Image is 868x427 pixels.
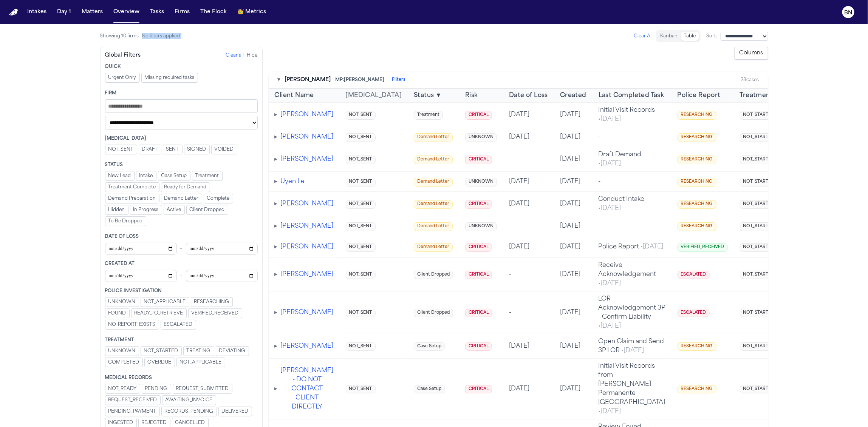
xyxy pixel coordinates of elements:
[554,257,593,291] td: [DATE]
[346,342,376,351] span: NOT_SENT
[105,216,146,226] button: To Be Dropped
[162,395,216,405] button: AWAITING_INVOICE
[187,146,206,153] span: SIGNED
[414,111,443,120] span: Treatment
[108,184,156,190] span: Treatment Complete
[175,420,205,426] span: CANCELLED
[105,297,139,307] button: UNKNOWN
[167,207,181,213] span: Active
[599,107,655,122] span: Initial Visit Records
[275,310,278,316] span: ▸
[105,136,258,142] div: [MEDICAL_DATA]
[740,133,778,142] span: NOT_STARTED
[105,320,159,330] button: NO_REPORT_EXISTS
[681,32,699,41] button: Table
[503,216,554,236] td: -
[593,216,672,236] td: -
[599,161,621,167] span: • [DATE]
[105,64,258,70] div: Quick
[465,91,478,100] span: Risk
[133,207,159,213] span: In Progress
[108,173,131,179] span: New Lead
[281,222,334,231] button: [PERSON_NAME]
[678,309,710,318] span: ESCALATED
[414,222,453,231] span: Demand Letter
[465,271,492,279] span: CRITICAL
[275,134,278,140] span: ▸
[108,386,137,392] span: NOT_READY
[346,200,376,209] span: NOT_SENT
[503,127,554,147] td: [DATE]
[414,178,453,187] span: Demand Letter
[414,309,453,318] span: Client Dropped
[105,194,159,203] button: Demand Preparation
[275,386,278,392] span: ▸
[740,385,778,394] span: NOT_STARTED
[141,346,182,356] button: NOT_STARTED
[554,147,593,172] td: [DATE]
[554,334,593,358] td: [DATE]
[145,75,195,81] span: Missing required tasks
[275,156,278,162] span: ▸
[465,133,497,142] span: UNKNOWN
[678,178,716,187] span: RESEARCHING
[281,342,334,351] button: [PERSON_NAME]
[599,363,665,415] span: Initial Visit Records from [PERSON_NAME] Permanente [GEOGRAPHIC_DATA]
[465,243,492,252] span: CRITICAL
[678,111,716,120] span: RESEARCHING
[108,322,156,328] span: NO_REPORT_EXISTS
[54,5,74,19] button: Day 1
[346,385,376,394] span: NOT_SENT
[465,111,492,120] span: CRITICAL
[190,207,225,213] span: Client Dropped
[79,5,106,19] button: Matters
[195,173,219,179] span: Treatment
[599,409,621,415] span: • [DATE]
[275,201,278,207] span: ▸
[599,262,656,287] span: Receive Acknowledgement
[336,77,385,83] span: MP: [PERSON_NAME]
[105,358,143,367] button: COMPLETED
[100,33,139,39] span: Showing 10 firms
[144,348,178,354] span: NOT_STARTED
[180,271,183,281] span: –
[503,236,554,258] td: [DATE]
[392,77,406,83] button: Filters
[275,342,278,351] button: Expand tasks
[172,5,193,19] button: Firms
[465,222,497,231] span: UNKNOWN
[275,244,278,250] span: ▸
[139,145,161,154] button: DRAFT
[164,322,193,328] span: ESCALATED
[147,5,167,19] a: Tasks
[145,386,168,392] span: PENDING
[275,110,278,119] button: Expand tasks
[678,342,716,351] span: RESEARCHING
[108,207,125,213] span: Hidden
[275,91,314,100] button: Client Name
[678,156,716,164] span: RESEARCHING
[414,271,453,279] span: Client Dropped
[108,359,139,365] span: COMPLETED
[163,145,183,154] button: SENT
[234,5,269,19] button: crownMetrics
[108,420,133,426] span: INGESTED
[184,145,210,154] button: SIGNED
[141,297,189,307] button: NOT_APPLICABLE
[658,32,681,41] button: Kanban
[105,90,258,96] div: Firm
[216,346,249,356] button: DEVIATING
[509,91,548,100] button: Date of Loss
[166,146,179,153] span: SENT
[164,184,207,190] span: Ready for Demand
[130,205,162,215] button: In Progress
[346,222,376,231] span: NOT_SENT
[275,271,278,277] span: ▸
[275,112,278,118] span: ▸
[678,133,716,142] span: RESEARCHING
[599,152,642,167] span: Draft Demand
[105,234,258,240] div: Date of Loss
[554,358,593,419] td: [DATE]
